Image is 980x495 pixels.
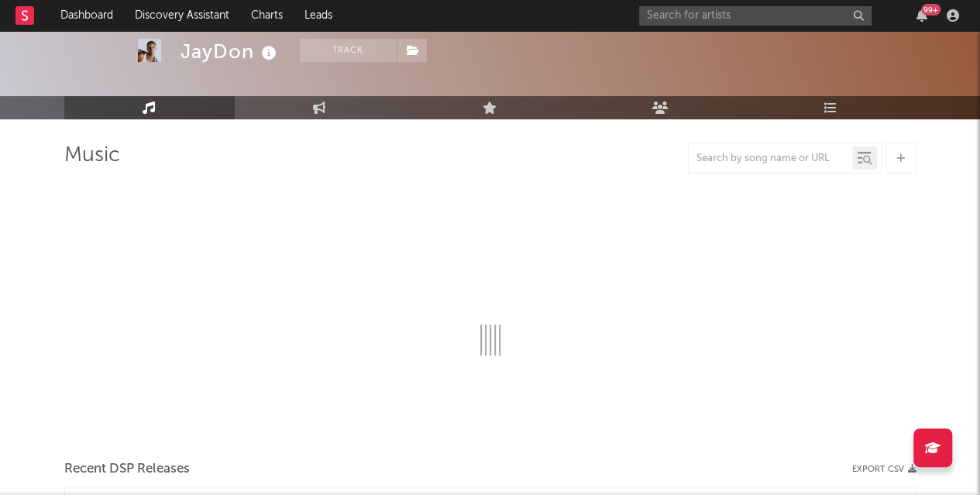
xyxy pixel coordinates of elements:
input: Search by song name or URL [689,153,852,165]
div: JayDon [181,39,280,64]
span: Recent DSP Releases [64,460,190,479]
button: Export CSV [852,465,916,474]
input: Search for artists [639,6,872,26]
button: Track [300,39,397,62]
div: 99 + [921,4,940,15]
button: 99+ [916,9,927,22]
